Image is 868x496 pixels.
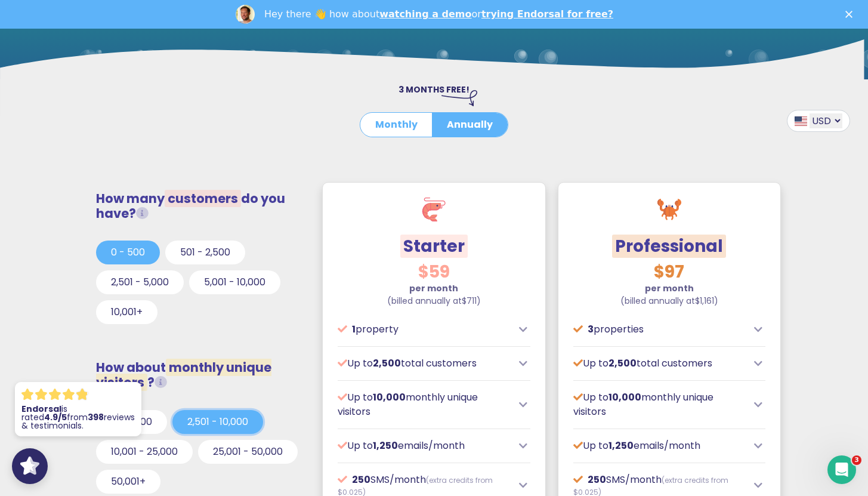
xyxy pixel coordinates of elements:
[379,8,471,20] a: watching a demo
[695,295,714,307] span: $1,161
[409,282,458,294] strong: per month
[657,198,681,221] img: crab.svg
[573,390,747,419] p: Up to monthly unique visitors
[441,90,477,106] img: arrow-right-down.svg
[96,241,160,264] button: 0 - 500
[588,473,606,486] span: 250
[165,241,245,264] button: 501 - 2,500
[373,390,406,404] span: 10,000
[21,403,61,415] strong: Endorsal
[373,439,398,452] span: 1,250
[645,282,694,294] strong: per month
[96,270,184,294] button: 2,501 - 5,000
[608,390,641,404] span: 10,000
[189,270,280,294] button: 5,001 - 10,000
[155,376,167,389] i: Unique visitors that view our social proof tools (widgets, FOMO popups or Wall of Love) on your w...
[352,322,356,336] span: 1
[88,411,104,423] strong: 398
[360,113,433,137] button: Monthly
[845,11,857,18] div: Close
[418,260,450,284] span: $59
[852,455,861,465] span: 3
[172,410,263,434] button: 2,501 - 10,000
[338,322,512,337] p: property
[481,8,613,20] a: trying Endorsal for free?
[96,359,271,391] span: monthly unique visitors
[96,470,160,494] button: 50,001+
[422,198,446,221] img: shrimp.svg
[399,84,469,95] span: 3 MONTHS FREE!
[96,360,301,390] h3: How about ?
[608,356,637,370] span: 2,500
[338,356,512,371] p: Up to total customers
[96,440,193,464] button: 10,001 - 25,000
[432,113,508,137] button: Annually
[573,439,747,453] p: Up to emails/month
[373,356,401,370] span: 2,500
[96,300,157,324] button: 10,001+
[338,390,512,419] p: Up to monthly unique visitors
[400,235,468,258] span: Starter
[96,191,301,221] h3: How many do you have?
[462,295,477,307] span: $711
[573,356,747,371] p: Up to total customers
[44,411,67,423] strong: 4.9/5
[573,322,747,337] p: properties
[387,295,481,307] span: (billed annually at )
[264,8,613,20] div: Hey there 👋 how about or
[21,405,135,430] p: is rated from reviews & testimonials.
[654,260,684,284] span: $97
[620,295,718,307] span: (billed annually at )
[608,439,634,452] span: 1,250
[827,455,856,484] iframe: Intercom live chat
[588,322,594,336] span: 3
[612,235,726,258] span: Professional
[165,190,241,207] span: customers
[236,5,255,24] img: Profile image for Dean
[198,440,298,464] button: 25,001 - 50,000
[352,473,370,486] span: 250
[338,439,512,453] p: Up to emails/month
[136,207,149,220] i: Total customers from whom you request testimonials/reviews.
